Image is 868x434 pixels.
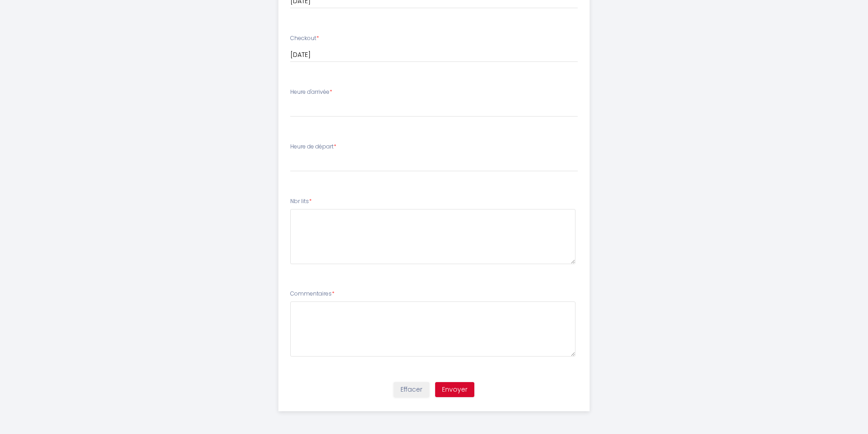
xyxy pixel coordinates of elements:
button: Envoyer [435,382,474,398]
label: Heure de départ [290,143,336,151]
label: Checkout [290,34,319,43]
label: Nbr lits [290,197,312,206]
button: Effacer [394,382,429,398]
label: Heure d'arrivée [290,88,332,97]
label: Commentaires [290,290,334,298]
